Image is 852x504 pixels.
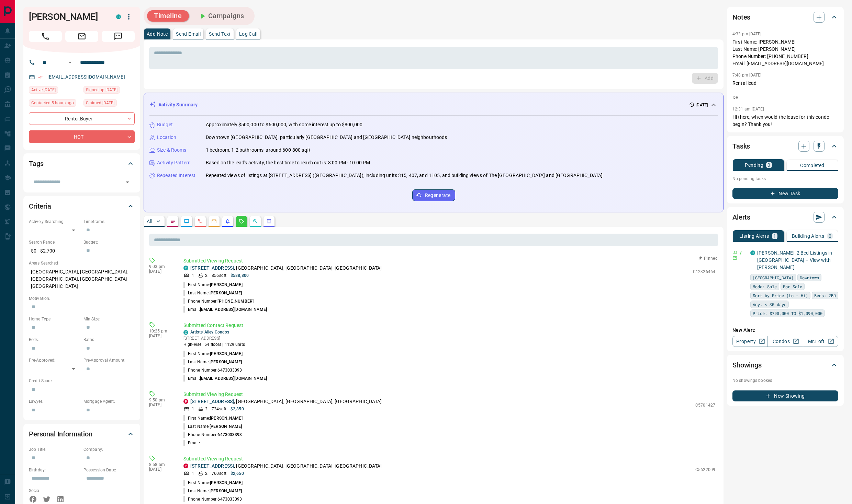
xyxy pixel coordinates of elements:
[198,219,203,224] svg: Calls
[739,234,769,238] p: Listing Alerts
[212,406,226,412] p: 724 sqft
[102,31,135,42] span: Message
[183,257,715,265] p: Submitted Viewing Request
[29,295,135,302] p: Motivation:
[147,10,189,22] button: Timeline
[210,416,242,421] span: [PERSON_NAME]
[239,219,244,224] svg: Requests
[157,134,176,141] p: Location
[149,264,173,269] p: 9:03 pm
[803,336,838,347] a: Mr.Loft
[753,283,777,290] span: Mode: Sale
[190,398,382,405] p: , [GEOGRAPHIC_DATA], [GEOGRAPHIC_DATA], [GEOGRAPHIC_DATA]
[206,172,603,179] p: Repeated views of listings at [STREET_ADDRESS] ([GEOGRAPHIC_DATA]), including units 315, 407, and...
[192,406,194,412] p: 1
[732,256,737,260] svg: Email
[732,9,838,25] div: Notes
[200,376,267,381] span: [EMAIL_ADDRESS][DOMAIN_NAME]
[212,470,226,477] p: 760 sqft
[123,177,132,187] button: Open
[217,368,242,373] span: 6473033393
[753,301,786,308] span: Any: < 30 days
[183,496,242,502] p: Phone Number:
[183,306,267,313] p: Email:
[158,101,198,108] p: Activity Summary
[192,470,194,477] p: 1
[149,398,173,402] p: 9:50 pm
[814,292,836,299] span: Beds: 2BD
[149,98,718,111] div: Activity Summary[DATE]
[732,174,838,184] p: No pending tasks
[206,121,362,128] p: Approximately $500,000 to $600,000, with some interest up to $800,000
[83,446,135,453] p: Company:
[65,31,98,42] span: Email
[732,327,838,334] p: New Alert:
[83,86,135,96] div: Thu Jun 10 2021
[29,219,80,225] p: Actively Searching:
[176,32,201,36] p: Send Email
[29,429,92,439] h2: Personal Information
[231,470,244,477] p: $2,650
[83,337,135,343] p: Baths:
[192,272,194,279] p: 1
[183,399,188,404] div: property.ca
[829,234,831,238] p: 0
[732,141,750,152] h2: Tasks
[29,31,62,42] span: Call
[732,360,762,371] h2: Showings
[183,375,267,382] p: Email:
[183,282,243,288] p: First Name:
[412,189,455,201] button: Regenerate
[31,86,56,93] span: Active [DATE]
[29,488,80,494] p: Social:
[29,337,80,343] p: Beds:
[732,80,838,101] p: Rental lead DB
[116,14,121,19] div: condos.ca
[695,467,715,473] p: C5622009
[183,455,715,462] p: Submitted Viewing Request
[732,73,762,78] p: 7:48 pm [DATE]
[183,488,242,494] p: Last Name:
[210,291,242,295] span: [PERSON_NAME]
[157,159,191,166] p: Activity Pattern
[149,462,173,467] p: 8:58 am
[753,310,822,317] span: Price: $790,000 TO $1,090,000
[753,274,794,281] span: [GEOGRAPHIC_DATA]
[29,11,106,22] h1: [PERSON_NAME]
[29,130,135,143] div: HOT
[767,163,770,167] p: 0
[190,265,234,271] a: [STREET_ADDRESS]
[206,159,370,166] p: Based on the lead's activity, the best time to reach out is: 8:00 PM - 10:00 PM
[29,398,80,405] p: Lawyer:
[183,335,245,341] p: [STREET_ADDRESS]
[157,172,195,179] p: Repeated Interest
[183,298,254,304] p: Phone Number:
[210,351,242,356] span: [PERSON_NAME]
[29,357,80,363] p: Pre-Approved:
[732,249,746,256] p: Daily
[217,497,242,502] span: 6473033393
[200,307,267,312] span: [EMAIL_ADDRESS][DOMAIN_NAME]
[149,402,173,407] p: [DATE]
[190,265,382,272] p: , [GEOGRAPHIC_DATA], [GEOGRAPHIC_DATA], [GEOGRAPHIC_DATA]
[732,12,750,23] h2: Notes
[157,146,187,154] p: Size & Rooms
[38,75,43,80] svg: Email Verified
[773,234,776,238] p: 1
[29,99,80,109] div: Fri Sep 12 2025
[66,58,74,67] button: Open
[732,357,838,373] div: Showings
[83,239,135,245] p: Budget:
[29,378,135,384] p: Credit Score:
[217,299,254,304] span: [PHONE_NUMBER]
[83,99,135,109] div: Thu Jun 10 2021
[732,38,838,67] p: First Name: [PERSON_NAME] Last Name: [PERSON_NAME] Phone Number: [PHONE_NUMBER] Email: [EMAIL_ADD...
[732,32,762,36] p: 4:33 pm [DATE]
[210,360,242,364] span: [PERSON_NAME]
[86,86,117,93] span: Signed up [DATE]
[29,158,43,169] h2: Tags
[29,316,80,322] p: Home Type:
[732,336,768,347] a: Property
[732,107,764,112] p: 12:31 am [DATE]
[231,406,244,412] p: $2,850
